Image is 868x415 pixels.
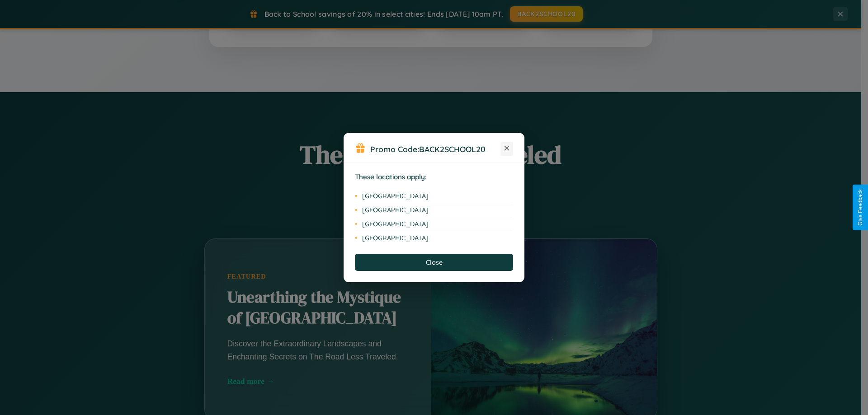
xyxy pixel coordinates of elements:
li: [GEOGRAPHIC_DATA] [355,189,513,203]
li: [GEOGRAPHIC_DATA] [355,217,513,231]
b: BACK2SCHOOL20 [419,144,486,154]
h3: Promo Code: [370,144,500,154]
li: [GEOGRAPHIC_DATA] [355,231,513,245]
button: Close [355,254,513,271]
div: Give Feedback [857,189,863,226]
li: [GEOGRAPHIC_DATA] [355,203,513,217]
strong: These locations apply: [355,173,427,181]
